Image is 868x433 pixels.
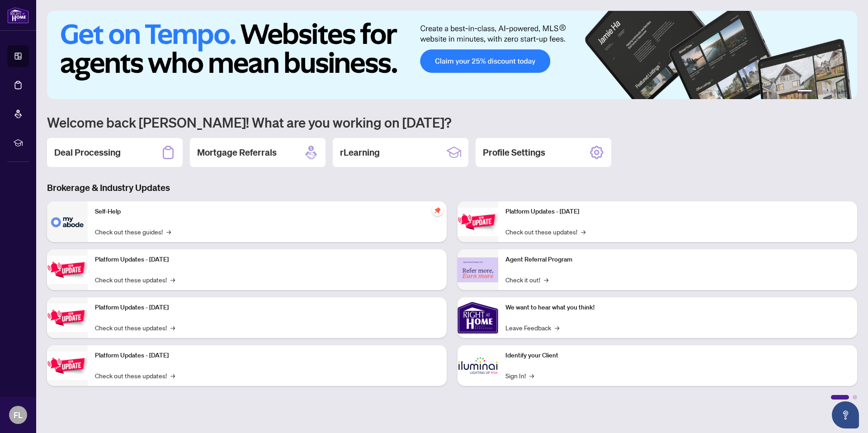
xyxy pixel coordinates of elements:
[54,146,121,159] h2: Deal Processing
[458,297,498,338] img: We want to hear what you think!
[505,351,850,361] p: Identify your Client
[458,257,498,282] img: Agent Referral Program
[458,208,498,236] img: Platform Updates - June 23, 2025
[47,304,88,332] img: Platform Updates - July 21, 2025
[197,146,277,159] h2: Mortgage Referrals
[555,323,559,333] span: →
[432,205,443,216] span: pushpin
[844,90,848,94] button: 6
[170,323,175,333] span: →
[505,207,850,217] p: Platform Updates - [DATE]
[95,371,175,381] a: Check out these updates!→
[340,146,380,159] h2: rLearning
[47,181,857,194] h3: Brokerage & Industry Updates
[505,255,850,265] p: Agent Referral Program
[830,90,834,94] button: 4
[47,256,88,284] img: Platform Updates - September 16, 2025
[505,275,548,285] a: Check it out!→
[47,201,88,242] img: Self-Help
[823,90,826,94] button: 3
[458,345,498,386] img: Identify your Client
[95,255,439,265] p: Platform Updates - [DATE]
[832,401,859,428] button: Open asap
[95,303,439,313] p: Platform Updates - [DATE]
[170,371,175,381] span: →
[95,323,175,333] a: Check out these updates!→
[47,114,857,131] h1: Welcome back [PERSON_NAME]! What are you working on [DATE]?
[47,11,857,99] img: Slide 0
[529,371,534,381] span: →
[505,303,850,313] p: We want to hear what you think!
[816,90,819,94] button: 2
[47,352,88,380] img: Platform Updates - July 8, 2025
[797,90,812,94] button: 1
[170,275,175,285] span: →
[14,409,23,421] span: FL
[837,90,841,94] button: 5
[544,275,548,285] span: →
[581,227,585,237] span: →
[505,323,559,333] a: Leave Feedback→
[505,371,534,381] a: Sign In!→
[7,7,29,24] img: logo
[95,227,171,237] a: Check out these guides!→
[95,275,175,285] a: Check out these updates!→
[95,207,439,217] p: Self-Help
[505,227,585,237] a: Check out these updates!→
[166,227,171,237] span: →
[95,351,439,361] p: Platform Updates - [DATE]
[483,146,545,159] h2: Profile Settings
